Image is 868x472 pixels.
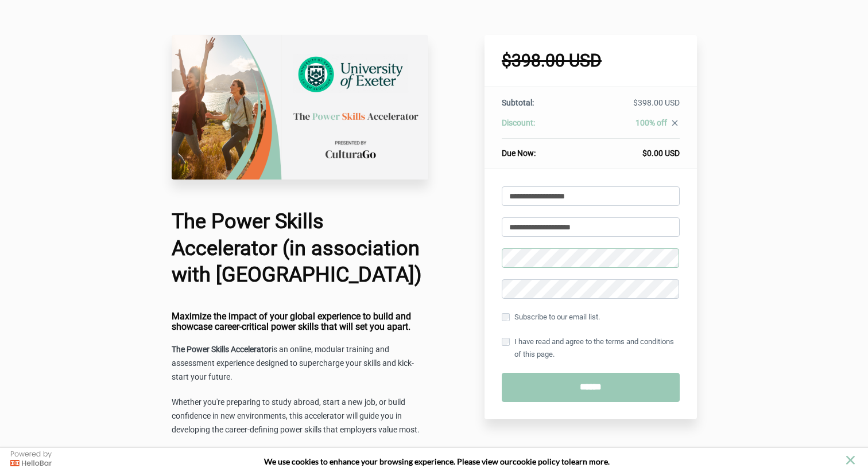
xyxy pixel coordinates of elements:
strong: to [561,457,569,466]
td: $398.00 USD [576,97,679,117]
span: 100% off [635,118,667,127]
th: Due Now: [502,139,576,159]
span: learn more. [569,457,610,466]
img: 83720c0-6e26-5801-a5d4-42ecd71128a7_University_of_Exeter_Checkout_Page.png [172,35,429,180]
p: Whether you're preparing to study abroad, start a new job, or build confidence in new environment... [172,396,429,437]
button: close [843,453,858,467]
h4: Maximize the impact of your global experience to build and showcase career-critical power skills ... [172,311,429,331]
i: close [670,118,680,128]
a: cookie policy [513,457,560,466]
span: We use cookies to enhance your browsing experience. Please view our [264,457,513,466]
label: Subscribe to our email list. [502,311,600,323]
strong: The Power Skills Accelerator [172,345,272,354]
label: I have read and agree to the terms and conditions of this page. [502,336,680,361]
input: I have read and agree to the terms and conditions of this page. [502,338,510,346]
a: close [667,118,680,131]
input: Subscribe to our email list. [502,313,510,321]
span: $0.00 USD [642,149,680,158]
p: is an online, modular training and assessment experience designed to supercharge your skills and ... [172,343,429,384]
h1: $398.00 USD [502,52,680,69]
h1: The Power Skills Accelerator (in association with [GEOGRAPHIC_DATA]) [172,208,429,288]
th: Discount: [502,117,576,139]
span: Subtotal: [502,98,534,107]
